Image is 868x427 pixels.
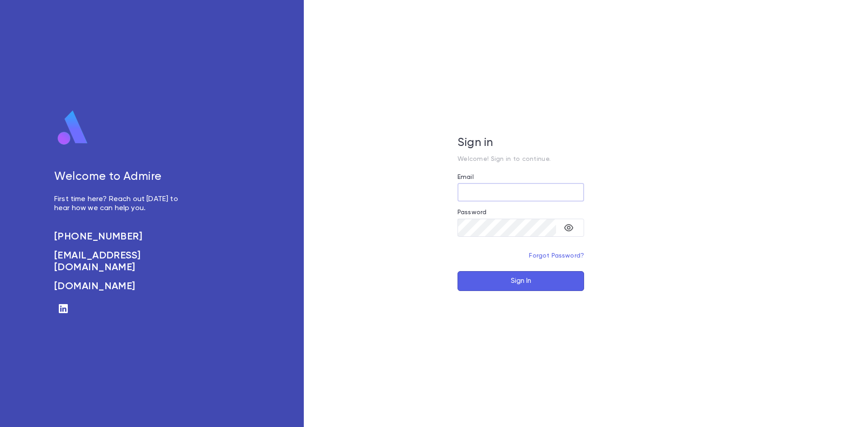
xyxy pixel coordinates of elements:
img: logo [54,110,91,146]
p: First time here? Reach out [DATE] to hear how we can help you. [54,195,188,213]
label: Email [458,174,474,181]
label: Password [458,209,486,216]
h5: Welcome to Admire [54,170,188,184]
a: [EMAIL_ADDRESS][DOMAIN_NAME] [54,250,188,273]
a: Forgot Password? [529,253,584,259]
a: [PHONE_NUMBER] [54,231,188,243]
button: toggle password visibility [560,219,578,237]
p: Welcome! Sign in to continue. [458,155,584,163]
h5: Sign in [458,136,584,150]
a: [DOMAIN_NAME] [54,281,188,292]
button: Sign In [458,271,584,291]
